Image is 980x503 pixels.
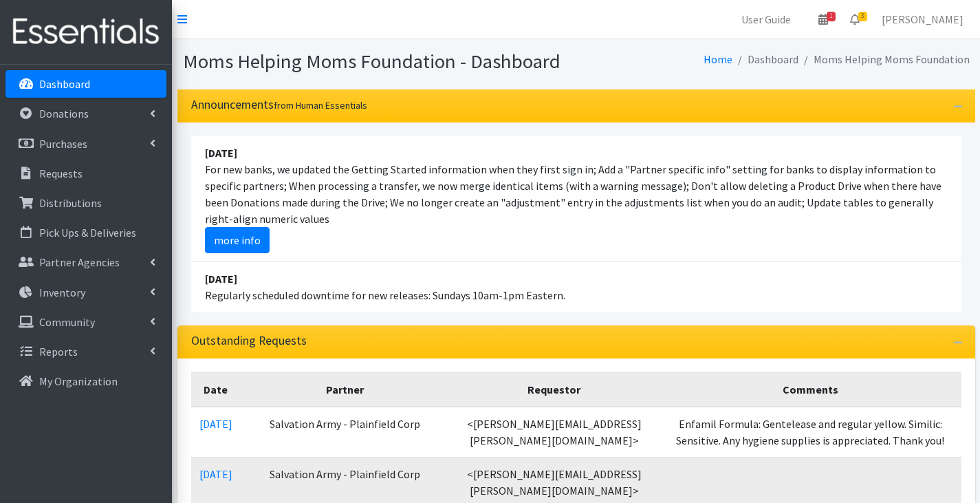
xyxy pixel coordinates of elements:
a: Partner Agencies [6,248,166,276]
a: [PERSON_NAME] [871,6,974,33]
td: Salvation Army - Plainfield Corp [241,407,450,458]
a: Requests [6,160,166,187]
a: 1 [807,6,839,33]
a: Dashboard [6,70,166,98]
a: more info [205,227,270,253]
a: Inventory [6,279,166,306]
a: Pick Ups & Deliveries [6,219,166,246]
img: HumanEssentials [6,9,166,55]
a: My Organization [6,367,166,395]
a: Distributions [6,189,166,217]
a: [DATE] [199,467,232,481]
h1: Moms Helping Moms Foundation - Dashboard [183,50,571,74]
a: Home [704,52,732,66]
h3: Announcements [191,98,367,112]
a: User Guide [730,6,802,33]
strong: [DATE] [205,272,237,286]
strong: [DATE] [205,146,237,160]
a: [DATE] [199,417,232,431]
li: For new banks, we updated the Getting Started information when they first sign in; Add a "Partner... [191,136,961,262]
p: Donations [39,107,89,120]
li: Regularly scheduled downtime for new releases: Sundays 10am-1pm Eastern. [191,262,961,312]
a: 3 [839,6,871,33]
p: Partner Agencies [39,255,120,269]
span: 1 [827,12,836,21]
p: Purchases [39,137,87,151]
a: Community [6,308,166,336]
td: <[PERSON_NAME][EMAIL_ADDRESS][PERSON_NAME][DOMAIN_NAME]> [449,407,660,458]
li: Moms Helping Moms Foundation [798,50,970,69]
li: Dashboard [732,50,798,69]
th: Requestor [449,372,660,407]
a: Reports [6,338,166,365]
small: from Human Essentials [274,99,367,111]
p: Inventory [39,286,85,299]
td: Enfamil Formula: Gentelease and regular yellow. Similic: Sensitive. Any hygiene supplies is appre... [660,407,961,458]
span: 3 [858,12,867,21]
p: Community [39,315,95,329]
a: Donations [6,100,166,127]
p: Requests [39,167,83,180]
th: Comments [660,372,961,407]
p: My Organization [39,374,118,388]
p: Distributions [39,196,102,210]
p: Dashboard [39,77,90,91]
h3: Outstanding Requests [191,334,307,348]
th: Partner [241,372,450,407]
p: Pick Ups & Deliveries [39,226,136,239]
p: Reports [39,345,78,358]
th: Date [191,372,241,407]
a: Purchases [6,130,166,158]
